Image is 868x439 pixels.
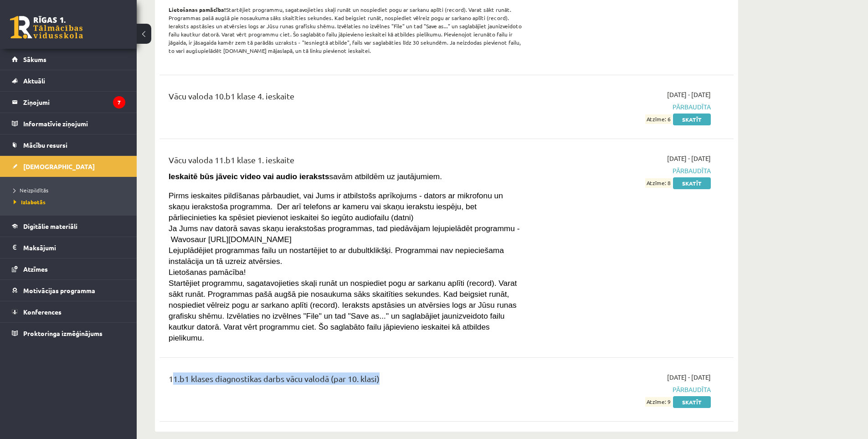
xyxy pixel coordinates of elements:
strong: Ieskaitē būs jāveic video vai audio ieraksts [169,172,329,181]
span: Izlabotās [14,198,46,206]
span: Pārbaudīta [539,102,711,112]
span: Lejuplādējiet programmas failu un nostartējiet to ar dubultklikšķi. Programmai nav nepieciešama i... [169,246,504,266]
div: Vācu valoda 10.b1 klase 4. ieskaite [169,90,525,107]
span: Digitālie materiāli [23,222,77,230]
i: 7 [113,96,125,108]
span: Pārbaudīta [539,166,711,176]
span: Startējiet programmu, sagatavojieties skaļi runāt un nospiediet pogu ar sarkanu aplīti (record). ... [169,279,517,342]
a: Ziņojumi7 [12,92,125,113]
span: Aktuāli [23,77,45,85]
a: Motivācijas programma [12,280,125,301]
span: [DATE] - [DATE] [667,372,711,382]
a: Proktoringa izmēģinājums [12,323,125,344]
a: Rīgas 1. Tālmācības vidusskola [10,16,83,39]
span: Konferences [23,308,62,316]
span: Mācību resursi [23,141,67,149]
div: 11.b1 klases diagnostikas darbs vācu valodā (par 10. klasi) [169,372,525,389]
span: Lietošanas pamācība! [169,268,246,277]
strong: Lietošanas pamācība! [169,6,226,13]
span: Atzīme: 8 [645,178,672,188]
span: savām atbildēm uz jautājumiem. [169,172,442,181]
a: Digitālie materiāli [12,216,125,237]
a: Skatīt [673,114,711,125]
span: Ja Jums nav datorā savas skaņu ierakstošas programmas, tad piedāvājam lejupielādēt programmu - Wa... [169,224,520,244]
span: Atzīme: 9 [645,397,672,407]
a: Atzīmes [12,258,125,279]
span: [DATE] - [DATE] [667,90,711,99]
a: [DEMOGRAPHIC_DATA] [12,156,125,177]
a: Skatīt [673,396,711,408]
a: Sākums [12,49,125,70]
span: [DEMOGRAPHIC_DATA] [23,162,95,170]
span: Sākums [23,55,46,63]
div: Vācu valoda 11.b1 klase 1. ieskaite [169,154,525,170]
span: Atzīmes [23,265,48,273]
a: Informatīvie ziņojumi [12,113,125,134]
span: Neizpildītās [14,186,48,194]
a: Aktuāli [12,70,125,91]
legend: Maksājumi [23,237,125,258]
span: Proktoringa izmēģinājums [23,329,103,337]
a: Skatīt [673,177,711,189]
span: Pirms ieskaites pildīšanas pārbaudiet, vai Jums ir atbilstošs aprīkojums - dators ar mikrofonu un... [169,191,503,222]
a: Maksājumi [12,237,125,258]
a: Neizpildītās [14,186,128,194]
span: Motivācijas programma [23,286,95,294]
a: Izlabotās [14,198,128,206]
p: Startējiet programmu, sagatavojieties skaļi runāt un nospiediet pogu ar sarkanu aplīti (record). ... [169,5,525,55]
span: Pārbaudīta [539,385,711,394]
a: Konferences [12,301,125,322]
legend: Ziņojumi [23,92,125,113]
span: Atzīme: 6 [645,114,672,124]
legend: Informatīvie ziņojumi [23,113,125,134]
a: Mācību resursi [12,134,125,155]
span: [DATE] - [DATE] [667,154,711,163]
